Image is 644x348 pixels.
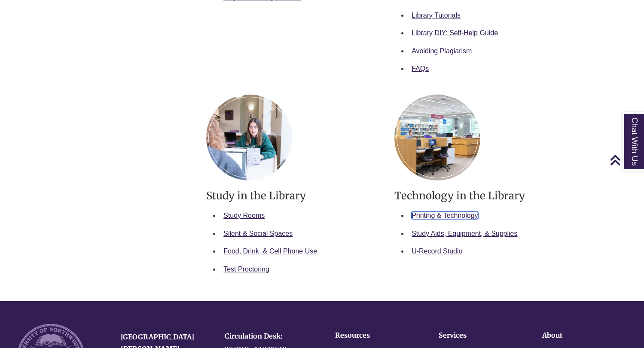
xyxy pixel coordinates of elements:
[225,333,316,340] h4: Circulation Desk:
[412,47,472,55] a: Avoiding Plagiarism
[439,332,516,339] h4: Services
[610,154,642,166] a: Back to Top
[223,230,293,237] a: Silent & Social Spaces
[412,230,517,237] a: Study Aids, Equipment, & Supplies
[394,189,570,202] h3: Technology in the Library
[412,65,429,72] a: FAQs
[412,12,461,19] a: Library Tutorials
[223,247,317,255] a: Food, Drink, & Cell Phone Use
[412,29,498,37] a: Library DIY: Self-Help Guide
[412,212,478,219] a: Printing & Technology
[335,332,412,339] h4: Resources
[223,212,265,219] a: Study Rooms
[121,333,194,341] a: [GEOGRAPHIC_DATA]
[223,266,269,273] a: Test Proctoring
[412,247,462,255] a: U-Record Studio
[542,332,619,339] h4: About
[206,189,382,202] h3: Study in the Library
